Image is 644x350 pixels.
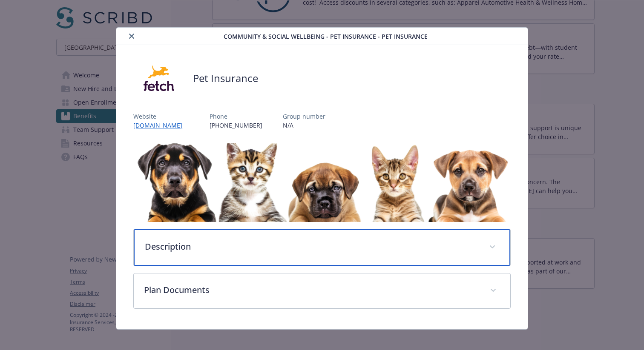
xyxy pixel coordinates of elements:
p: [PHONE_NUMBER] [210,121,262,130]
h2: Pet Insurance [193,71,258,85]
p: Phone [210,112,262,121]
p: Description [145,240,479,253]
div: details for plan Community & Social Wellbeing - Pet Insurance - Pet Insurance [64,27,580,330]
p: N/A [283,121,325,130]
button: close [126,31,137,41]
p: Plan Documents [144,284,480,296]
img: Fetch, Inc. [133,65,184,91]
img: banner [133,143,511,222]
a: [DOMAIN_NAME] [133,121,189,129]
p: Website [133,112,189,121]
span: Community & Social Wellbeing - Pet Insurance - Pet Insurance [224,32,428,41]
div: Plan Documents [134,273,510,308]
div: Description [134,229,510,266]
p: Group number [283,112,325,121]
